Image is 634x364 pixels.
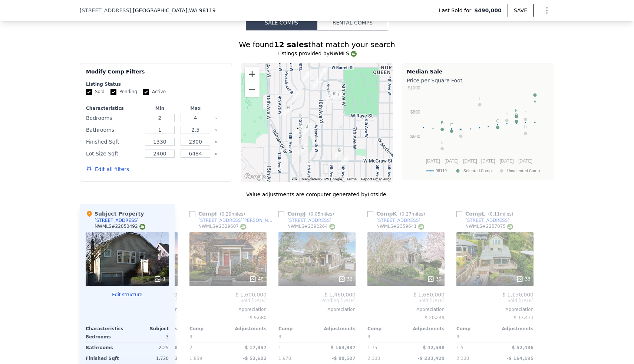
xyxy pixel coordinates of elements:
div: Modify Comp Filters [86,68,226,81]
label: Active [143,89,166,95]
button: Keyboard shortcuts [292,177,297,180]
a: [STREET_ADDRESS] [278,217,331,223]
span: 0.05 [310,211,320,217]
a: Report a map error [361,177,391,181]
div: 811 W Newell St [334,91,343,104]
div: Median Sale [407,68,549,75]
div: 1.5 [456,342,493,353]
div: 2668 9th Ave W [330,90,339,103]
span: $ 17,857 [245,345,267,350]
div: - [496,332,534,342]
input: Active [143,89,149,95]
div: NWMLS # 2392264 [287,223,335,230]
img: NWMLS Logo [139,224,145,230]
span: 2,300 [456,356,469,361]
img: NWMLS Logo [418,224,424,230]
button: Clear [215,141,218,144]
span: -$ 88,507 [332,356,356,361]
span: -$ 53,602 [243,356,267,361]
div: 806 W Mcgraw St [335,147,343,159]
span: 1,970 [278,356,291,361]
div: - [318,332,356,342]
span: Sold [DATE] [456,298,534,304]
div: 3 [129,332,169,342]
span: $ 1,150,000 [502,292,534,298]
span: -$ 20,249 [423,315,445,320]
text: [DATE] [426,158,440,164]
div: 2246 12th Ave W [298,144,307,156]
span: ( miles) [485,211,516,217]
div: Adjustments [495,326,534,332]
text: [DATE] [445,158,459,164]
div: 1.75 [367,342,404,353]
text: $600 [410,134,420,139]
text: J [525,111,527,115]
div: Bathrooms [86,125,141,135]
text: L [441,140,443,144]
span: -$ 233,429 [418,356,445,361]
text: G [459,127,463,132]
div: 2605 13th Ave W [284,104,292,117]
span: $ 42,598 [423,345,445,350]
text: H [524,125,527,129]
img: Google [243,172,267,182]
text: [DATE] [481,158,495,164]
span: -$ 9,680 [248,315,267,320]
div: Price per Square Foot [407,75,549,86]
text: [DATE] [500,158,514,164]
div: 1 [278,342,316,353]
text: B [441,121,443,125]
text: K [505,112,508,116]
span: [STREET_ADDRESS] [80,7,131,14]
div: NWMLS # 2359641 [376,223,424,230]
div: 1,720 [129,353,169,364]
span: ( miles) [306,211,337,217]
text: F [515,108,518,112]
button: Zoom in [245,67,260,82]
span: 3 [367,334,370,340]
div: [STREET_ADDRESS] [376,217,420,223]
div: 2821 11th Ave W [303,70,311,83]
div: 2656 13th Ave W [294,89,302,102]
svg: A chart. [407,86,549,178]
div: NWMLS # 2257075 [465,223,513,230]
div: Adjustments [228,326,267,332]
span: -$ 164,195 [507,356,534,361]
div: Subject Property [86,210,144,217]
div: Lot Size Sqft [86,148,141,159]
label: Pending [110,89,137,95]
div: 32 [338,275,353,283]
text: Unselected Comp [507,168,540,173]
text: 98119 [436,168,447,173]
div: Subject [127,326,169,332]
span: 2,300 [367,356,380,361]
strong: 12 sales [274,40,308,49]
div: Comp [456,326,495,332]
a: Open this area in Google Maps (opens a new window) [243,172,267,182]
div: 903 W Newell St [326,91,334,103]
text: D [515,113,518,117]
div: Comp J [278,210,337,217]
div: Comp I [189,210,248,217]
span: 3 [278,334,281,340]
span: Sold [DATE] [367,298,445,304]
text: A [534,99,536,104]
img: NWMLS Logo [351,51,357,57]
div: We found that match your search [80,39,554,50]
div: Comp K [367,210,428,217]
span: 1,859 [189,356,202,361]
div: Bedrooms [86,113,141,123]
div: 908 W Fulton St [320,66,328,79]
button: Sale Comps [246,15,317,30]
span: , WA 98119 [187,7,215,13]
button: Zoom out [245,82,260,97]
button: Clear [215,117,218,120]
span: Sold [DATE] [189,298,267,304]
span: $490,000 [474,7,502,14]
span: ( miles) [397,211,428,217]
div: Listings provided by NWMLS [80,50,554,57]
div: 2 [189,342,227,353]
div: [STREET_ADDRESS] [95,217,139,223]
div: 2525 12th Ave W [294,125,302,137]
